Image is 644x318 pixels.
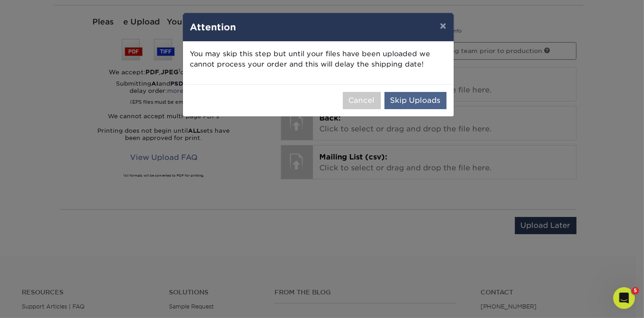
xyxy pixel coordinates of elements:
button: × [433,13,453,39]
button: Cancel [343,92,381,109]
iframe: Intercom live chat [613,287,635,309]
p: You may skip this step but until your files have been uploaded we cannot process your order and t... [190,49,447,70]
span: 5 [632,287,639,294]
button: Skip Uploads [384,92,447,109]
h4: Attention [190,20,447,34]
